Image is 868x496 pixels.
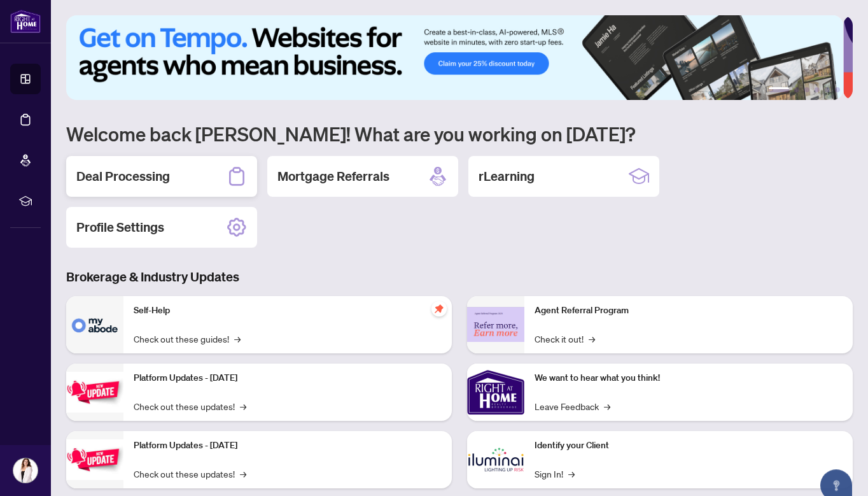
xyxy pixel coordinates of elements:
[134,399,246,413] a: Check out these updates!→
[815,87,820,92] button: 4
[835,87,840,92] button: 6
[134,304,442,318] p: Self-Help
[66,268,853,286] h3: Brokerage & Industry Updates
[467,307,524,342] img: Agent Referral Program
[277,167,389,185] h2: Mortgage Referrals
[10,10,41,33] img: logo
[66,15,843,100] img: Slide 0
[134,371,442,385] p: Platform Updates - [DATE]
[431,301,447,316] span: pushpin
[467,364,524,421] img: We want to hear what you think!
[817,451,855,490] button: Open asap
[825,87,830,92] button: 5
[467,431,524,488] img: Identify your Client
[240,399,246,413] span: →
[479,167,535,185] h2: rLearning
[76,218,164,236] h2: Profile Settings
[535,399,610,413] a: Leave Feedback→
[240,467,246,481] span: →
[134,332,241,346] a: Check out these guides!→
[234,332,241,346] span: →
[76,167,170,185] h2: Deal Processing
[535,304,843,318] p: Agent Referral Program
[804,87,809,92] button: 3
[66,439,123,479] img: Platform Updates - July 8, 2025
[134,467,246,481] a: Check out these updates!→
[66,372,123,412] img: Platform Updates - July 21, 2025
[66,122,853,146] h1: Welcome back [PERSON_NAME]! What are you working on [DATE]?
[568,467,575,481] span: →
[794,87,799,92] button: 2
[535,467,575,481] a: Sign In!→
[134,439,442,453] p: Platform Updates - [DATE]
[589,332,595,346] span: →
[535,332,595,346] a: Check it out!→
[13,458,38,483] img: Profile Icon
[66,296,123,353] img: Self-Help
[535,371,843,385] p: We want to hear what you think!
[769,87,789,92] button: 1
[535,439,843,453] p: Identify your Client
[604,399,610,413] span: →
